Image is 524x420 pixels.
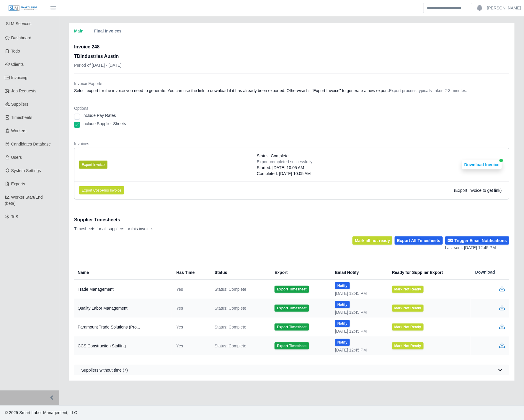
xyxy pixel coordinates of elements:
button: Notify [335,282,350,289]
span: Status: Complete [257,153,288,159]
th: Download [471,265,509,280]
label: Include Supplier Sheets [82,121,126,127]
div: [DATE] 12:45 PM [335,290,383,296]
button: Mark Not Ready [392,342,424,349]
span: Workers [11,128,27,133]
button: Notify [335,301,350,308]
div: Last sent: [DATE] 12:45 PM [445,245,509,251]
h3: TDIndustries Austin [74,53,122,60]
span: Dashboard [11,35,32,40]
td: Yes [172,318,210,336]
button: Suppliers without time (7) [74,365,509,375]
a: Download Invoice [462,162,502,167]
th: Email Notify [330,265,387,280]
span: Job Requests [11,89,37,93]
img: SLM Logo [8,5,38,12]
th: Export [270,265,330,280]
button: Mark Not Ready [392,286,424,293]
span: © 2025 Smart Labor Management, LLC [5,410,77,415]
button: Export Timesheet [275,323,309,331]
p: Timesheets for all suppliers for this invoice. [74,226,153,232]
td: Paramount Trade Solutions (Pro... [74,318,172,336]
th: Name [74,265,172,280]
div: [DATE] 12:45 PM [335,347,383,353]
button: Export Timesheet [275,305,309,312]
span: Todo [11,49,20,53]
span: (Export Invoice to get link) [454,188,502,193]
td: CCS Construction Staffing [74,336,172,355]
div: Export completed successfully [257,159,312,165]
span: Status: Complete [215,324,246,330]
span: Status: Complete [215,305,246,311]
span: Status: Complete [215,343,246,349]
th: Has Time [172,265,210,280]
a: [PERSON_NAME] [487,5,521,11]
div: Completed: [DATE] 10:05 AM [257,171,312,177]
td: Trade Management [74,280,172,299]
span: Export process typically takes 2-3 minutes. [389,88,467,93]
button: Export Timesheet [275,286,309,293]
button: Main [69,23,89,39]
span: Worker Start/End (beta) [5,195,43,206]
span: Exports [11,182,25,186]
dt: Options [74,105,509,111]
span: Status: Complete [215,286,246,292]
div: [DATE] 12:45 PM [335,309,383,315]
p: Period of [DATE] - [DATE] [74,62,122,68]
span: Users [11,155,22,160]
span: ToS [11,214,18,219]
dt: Invoice Exports [74,81,509,86]
div: [DATE] 12:45 PM [335,328,383,334]
th: Ready for Supplier Export [387,265,471,280]
td: Yes [172,280,210,299]
button: Export Cost-Plus Invoice [79,186,124,195]
span: Candidates Database [11,142,51,146]
span: System Settings [11,168,41,173]
th: Status [210,265,270,280]
span: Clients [11,62,24,67]
h1: Supplier Timesheets [74,216,153,223]
td: Yes [172,299,210,318]
label: Include Pay Rates [82,112,116,118]
span: SLM Services [6,21,31,26]
td: Quality Labor Management [74,299,172,318]
h2: Invoice 248 [74,43,122,50]
button: Download Invoice [462,160,502,169]
button: Notify [335,320,350,327]
div: Started: [DATE] 10:05 AM [257,165,312,171]
button: Export Timesheet [275,342,309,349]
span: Suppliers without time (7) [81,367,128,373]
span: Suppliers [11,102,28,107]
button: Export All Timesheets [395,236,443,245]
button: Export Invoice [79,161,107,169]
span: Invoicing [11,75,27,80]
dd: Select export for the invoice you need to generate. You can use the link to download if it has al... [74,88,509,94]
span: Timesheets [11,115,32,120]
dt: Invoices [74,141,509,147]
button: Trigger Email Notifications [445,236,509,245]
button: Mark Not Ready [392,305,424,312]
input: Search [423,3,472,13]
button: Mark all not ready [352,236,392,245]
button: Final Invoices [89,23,127,39]
td: Yes [172,336,210,355]
button: Notify [335,339,350,346]
button: Mark Not Ready [392,323,424,331]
